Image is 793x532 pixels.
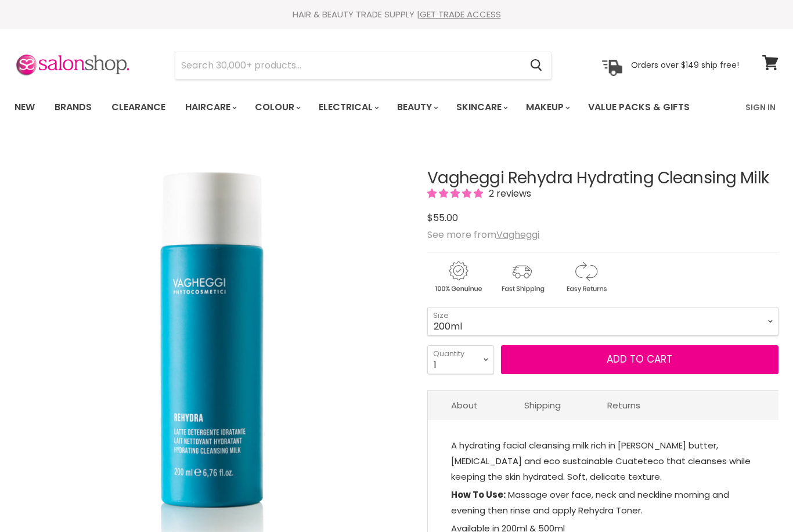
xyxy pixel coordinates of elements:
[448,95,515,120] a: Skincare
[175,52,521,79] input: Search
[491,259,553,295] img: shipping.gif
[521,52,552,79] button: Search
[388,95,445,120] a: Beauty
[451,488,729,516] span: Massage over face, neck and neckline morning and evening then rinse and apply Rehydra Toner.
[485,187,531,200] span: 2 reviews
[427,345,494,374] select: Quantity
[579,95,698,120] a: Value Packs & Gifts
[420,8,501,20] a: GET TRADE ACCESS
[6,91,719,124] ul: Main menu
[427,169,778,187] h1: Vagheggi Rehydra Hydrating Cleansing Milk
[631,60,739,70] p: Orders over $149 ship free!
[428,391,501,419] a: About
[103,95,174,120] a: Clearance
[427,211,458,225] span: $55.00
[451,439,751,483] span: A hydrating facial cleansing milk rich in [PERSON_NAME] butter, [MEDICAL_DATA] and eco sustainabl...
[517,95,577,120] a: Makeup
[427,187,485,200] span: 5.00 stars
[607,352,672,366] span: Add to cart
[501,345,778,374] button: Add to cart
[501,391,584,419] a: Shipping
[427,259,489,295] img: genuine.gif
[175,52,552,79] form: Product
[427,228,539,241] span: See more from
[555,259,617,295] img: returns.gif
[496,228,539,241] a: Vagheggi
[46,95,100,120] a: Brands
[738,95,783,120] a: Sign In
[310,95,386,120] a: Electrical
[246,95,308,120] a: Colour
[451,488,506,501] strong: How To Use:
[176,95,244,120] a: Haircare
[584,391,664,419] a: Returns
[6,95,44,120] a: New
